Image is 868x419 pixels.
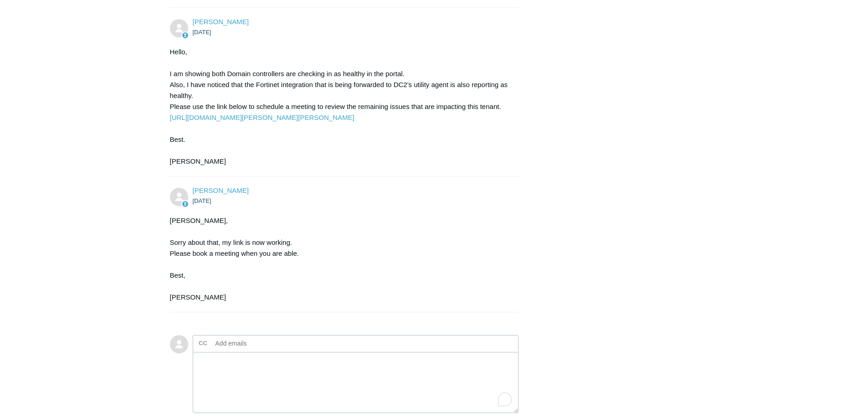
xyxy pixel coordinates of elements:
a: [PERSON_NAME] [193,18,249,26]
div: Hello, I am showing both Domain controllers are checking in as healthy in the portal. Also, I hav... [170,47,510,167]
div: [PERSON_NAME], Sorry about that, my link is now working. Please book a meeting when you are able.... [170,215,510,303]
time: 09/24/2025, 09:43 [193,197,211,204]
span: Kris Haire [193,186,249,194]
label: CC [199,336,207,350]
a: [URL][DOMAIN_NAME][PERSON_NAME][PERSON_NAME] [170,114,354,121]
a: [PERSON_NAME] [193,186,249,194]
input: Add emails [212,336,266,350]
time: 09/24/2025, 09:05 [193,29,211,36]
textarea: To enrich screen reader interactions, please activate Accessibility in Grammarly extension settings [193,352,519,414]
span: Kris Haire [193,18,249,26]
